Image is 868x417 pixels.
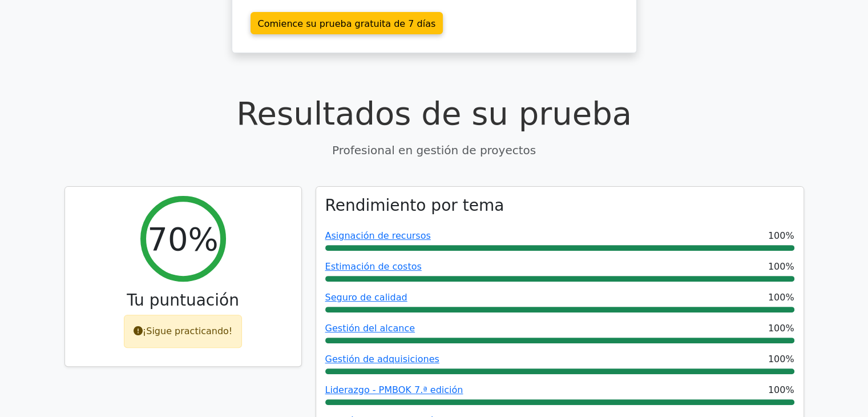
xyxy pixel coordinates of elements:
[236,95,632,132] font: Resultados de su prueba
[147,220,218,258] font: 70%
[325,354,439,364] a: Gestión de adquisiciones
[768,292,794,303] font: 100%
[325,230,431,241] a: Asignación de recursos
[143,326,232,336] font: ¡Sigue practicando!
[768,354,794,364] font: 100%
[325,292,407,303] a: Seguro de calidad
[325,261,422,272] a: Estimación de costos
[332,143,536,157] font: Profesional en gestión de proyectos
[768,230,794,241] font: 100%
[768,384,794,395] font: 100%
[768,261,794,272] font: 100%
[325,384,463,395] a: Liderazgo - PMBOK 7.ª edición
[325,196,504,215] font: Rendimiento por tema
[251,12,443,34] a: Comience su prueba gratuita de 7 días
[325,323,415,334] a: Gestión del alcance
[127,291,239,310] font: Tu puntuación
[768,323,794,334] font: 100%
